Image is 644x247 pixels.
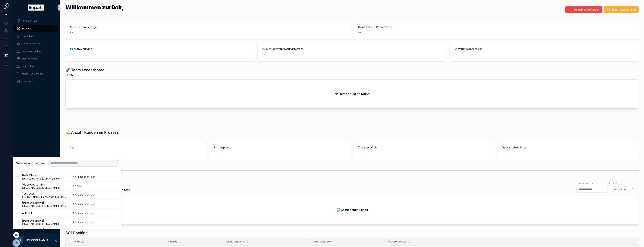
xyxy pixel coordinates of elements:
[22,173,60,177] span: Badr Mirroch
[14,18,58,24] a: Startseite (old)
[358,30,361,35] span: --
[604,6,639,13] button: Enpal Kontaktieren
[22,201,67,204] span: [PERSON_NAME]
[65,73,105,77] span: 2025
[70,150,73,155] span: --
[22,80,33,83] span: Über mich
[14,63,58,70] a: Lead anlegen
[65,130,119,135] h1: ⛳ Anzahl Kunden im Prozess
[14,48,58,55] a: Kundenverwaltung
[313,240,332,243] span: Customer Link
[77,194,95,197] span: Handelsvertreter
[226,240,244,243] span: Creation Date
[22,228,67,232] span: [PERSON_NAME]
[16,161,46,165] h2: View as another user
[77,185,83,188] span: Admin
[77,175,95,178] span: Handelsvertreter
[502,150,505,155] span: --
[454,52,457,57] span: --
[12,15,60,90] div: scrollable content
[22,192,67,195] span: Test User
[14,33,58,40] a: Hall of Fame
[14,78,58,85] a: Über mich
[214,150,217,155] span: --
[262,52,265,57] span: --
[576,182,593,185] label: Kundenname
[22,27,32,30] span: Startseite
[22,223,60,226] span: [EMAIL_ADDRESS][DOMAIN_NAME]
[77,221,95,224] span: Handelsvertreter
[454,47,634,51] span: 🖊️ Vertragsabschlüsse
[14,25,58,32] a: Startseite
[358,25,634,29] span: Deine aktuelle Performance
[26,238,48,242] p: [PERSON_NAME]
[22,50,42,53] span: Kundenverwaltung
[612,187,630,191] span: Hier suchen...
[77,203,95,206] span: Handelsvertreter
[22,219,60,223] span: [PERSON_NAME]
[14,70,58,77] a: Muster-Dokumente
[609,186,637,193] button: Select Button
[28,5,44,11] img: App logo
[612,8,636,11] span: Enpal Kontaktieren
[214,146,346,149] span: Erstgespräch
[22,20,37,23] span: Startseite (old)
[335,92,370,96] h2: No items could be found
[70,25,346,29] span: Mein Platz in der Liga
[65,230,88,236] h1: SC1 Booking
[65,67,105,73] h1: 🚀 Team Leaderboard
[573,8,599,11] span: Zu meinen Aufgaben
[22,65,36,68] span: Lead anlegen
[22,57,37,60] span: Mein Kalender
[14,55,58,62] a: Mein Kalender
[358,146,490,149] span: Zweitgespräch
[22,186,60,189] span: [EMAIL_ADDRESS][DOMAIN_NAME]
[22,195,67,198] span: [PERSON_NAME][EMAIL_ADDRESS][DOMAIN_NAME]
[565,6,602,13] button: Zu meinen Aufgaben
[502,146,634,149] span: Vertragsabschlüsse
[609,182,617,185] label: Phase
[22,183,60,186] span: Video Onboarding
[22,72,43,75] span: Muster-Dokumente
[336,207,368,212] h2: 🆕 Keine neuen Leads
[22,177,60,180] span: [EMAIL_ADDRESS][DOMAIN_NAME]
[22,204,67,207] span: [EMAIL_ADDRESS][PERSON_NAME][DOMAIN_NAME]
[22,35,35,38] span: Hall of Fame
[70,30,73,35] span: --
[22,211,32,215] span: null null
[262,47,442,51] span: ⚒️ Montagevorbereitungstermine
[168,240,177,243] span: Status
[77,212,95,215] span: Handelsvertreter
[388,240,406,243] span: Accountname
[70,146,202,149] span: Lead
[70,52,73,57] span: --
[358,150,361,155] span: --
[65,5,124,10] h1: Willkommen zurück,
[70,240,84,243] span: Task Name
[14,40,58,47] a: Offene Aufgaben
[70,47,250,51] span: 👥 Aktive Kunden
[22,42,40,45] span: Offene Aufgaben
